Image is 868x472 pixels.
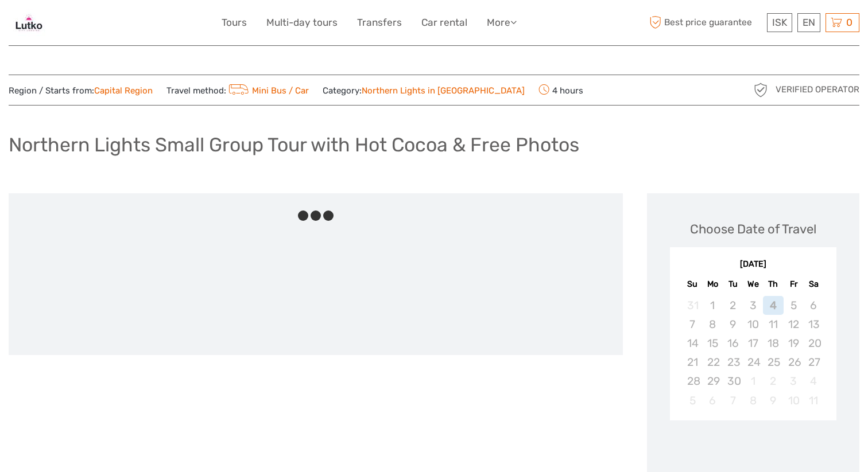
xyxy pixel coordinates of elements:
div: Not available Monday, September 22nd, 2025 [703,353,723,372]
div: Choose Date of Travel [690,220,816,238]
div: Not available Sunday, August 31st, 2025 [683,296,703,315]
div: Not available Wednesday, September 24th, 2025 [743,353,763,372]
div: Not available Saturday, September 13th, 2025 [804,315,824,334]
img: 2342-33458947-5ba6-4553-93fb-530cd831475b_logo_small.jpg [9,9,49,37]
a: Transfers [357,14,402,31]
div: Not available Saturday, October 4th, 2025 [804,372,824,391]
div: Not available Friday, September 12th, 2025 [784,315,804,334]
span: 4 hours [538,82,583,98]
div: Not available Thursday, September 25th, 2025 [763,353,783,372]
div: Sa [804,276,824,292]
div: Not available Friday, September 5th, 2025 [784,296,804,315]
div: Tu [723,276,743,292]
a: Capital Region [94,85,153,96]
a: Northern Lights in [GEOGRAPHIC_DATA] [362,85,525,96]
div: Not available Tuesday, October 7th, 2025 [723,391,743,410]
div: Not available Sunday, September 7th, 2025 [683,315,703,334]
div: EN [797,13,820,32]
div: Not available Tuesday, September 16th, 2025 [723,334,743,353]
div: Not available Friday, October 10th, 2025 [784,391,804,410]
span: Travel method: [166,82,309,98]
div: Not available Sunday, September 14th, 2025 [683,334,703,353]
div: Not available Wednesday, September 3rd, 2025 [743,296,763,315]
div: We [743,276,763,292]
span: ISK [772,17,787,28]
div: Not available Tuesday, September 23rd, 2025 [723,353,743,372]
div: Not available Wednesday, September 17th, 2025 [743,334,763,353]
div: Not available Saturday, October 11th, 2025 [804,391,824,410]
div: Not available Tuesday, September 9th, 2025 [723,315,743,334]
a: Mini Bus / Car [226,85,309,96]
img: verified_operator_grey_128.png [751,81,770,99]
div: Not available Saturday, September 6th, 2025 [804,296,824,315]
div: Not available Monday, September 15th, 2025 [703,334,723,353]
div: Not available Thursday, September 4th, 2025 [763,296,783,315]
a: Multi-day tours [266,14,338,31]
div: [DATE] [670,259,837,271]
h1: Northern Lights Small Group Tour with Hot Cocoa & Free Photos [9,133,579,157]
span: Verified Operator [776,84,859,96]
div: Not available Thursday, October 9th, 2025 [763,391,783,410]
span: Region / Starts from: [9,85,153,97]
div: Not available Tuesday, September 2nd, 2025 [723,296,743,315]
div: Not available Thursday, September 11th, 2025 [763,315,783,334]
div: Not available Friday, September 26th, 2025 [784,353,804,372]
div: Not available Sunday, September 21st, 2025 [683,353,703,372]
div: Loading... [750,450,757,458]
div: Not available Friday, October 3rd, 2025 [784,372,804,391]
span: 0 [844,17,854,28]
div: Not available Thursday, October 2nd, 2025 [763,372,783,391]
div: Not available Friday, September 19th, 2025 [784,334,804,353]
div: Not available Monday, September 1st, 2025 [703,296,723,315]
div: Not available Tuesday, September 30th, 2025 [723,372,743,391]
div: Not available Wednesday, October 1st, 2025 [743,372,763,391]
div: Not available Saturday, September 27th, 2025 [804,353,824,372]
div: Su [683,276,703,292]
div: Not available Sunday, October 5th, 2025 [683,391,703,410]
div: Not available Thursday, September 18th, 2025 [763,334,783,353]
div: Fr [784,276,804,292]
div: Not available Wednesday, September 10th, 2025 [743,315,763,334]
div: Not available Saturday, September 20th, 2025 [804,334,824,353]
a: Tours [222,14,247,31]
span: Best price guarantee [647,13,765,32]
div: Not available Wednesday, October 8th, 2025 [743,391,763,410]
a: More [487,14,517,31]
div: Th [763,276,783,292]
a: Car rental [421,14,467,31]
div: Not available Sunday, September 28th, 2025 [683,372,703,391]
div: Not available Monday, September 29th, 2025 [703,372,723,391]
div: Not available Monday, October 6th, 2025 [703,391,723,410]
div: month 2025-09 [673,296,833,410]
div: Mo [703,276,723,292]
div: Not available Monday, September 8th, 2025 [703,315,723,334]
span: Category: [323,85,525,97]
